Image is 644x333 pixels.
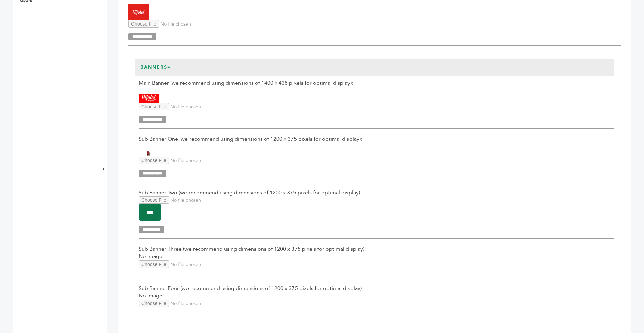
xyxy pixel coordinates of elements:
h3: Banners [135,59,176,76]
span: Sub Banner Two (we recommend using dimensions of 1200 x 375 pixels for optimal display): [139,189,614,196]
img: Hijole! Spirits, Inc. [139,94,159,103]
span: Main Banner (we recommend using dimensions of 1400 x 438 pixels for optimal display): [139,79,614,87]
div: No image [139,245,614,278]
span: Sub Banner Three (we recommend using dimensions of 1200 x 375 pixels for optimal display): [139,245,614,253]
span: Sub Banner One (we recommend using dimensions of 1200 x 375 pixels for optimal display): [139,135,614,143]
img: Hijole! Spirits, Inc. [139,150,159,157]
img: Hijole! Spirits, Inc. [128,4,149,20]
span: Sub Banner Four (we recommend using dimensions of 1200 x 375 pixels for optimal display): [139,285,614,292]
div: No image [139,285,614,317]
